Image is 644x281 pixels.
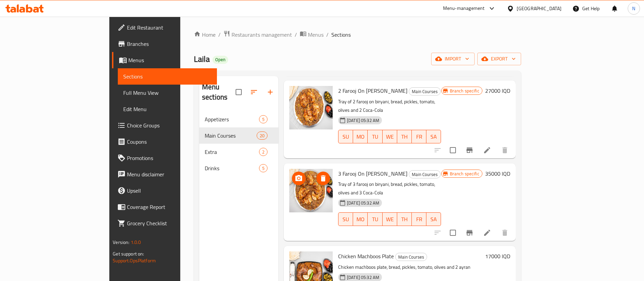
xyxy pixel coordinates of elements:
span: Coupons [127,138,211,146]
div: Appetizers5 [199,111,278,127]
button: TH [397,130,412,143]
button: WE [383,130,397,143]
button: delete [497,225,513,241]
button: Branch-specific-item [461,142,478,158]
h2: Menu sections [202,82,236,102]
span: TU [370,132,380,142]
span: 2 Farooj On [PERSON_NAME] [338,86,407,96]
span: MO [356,214,365,224]
div: items [259,115,268,123]
span: N [632,5,635,12]
span: Branch specific [447,171,482,177]
span: Coverage Report [127,203,211,211]
button: SA [426,212,441,226]
a: Promotions [112,150,217,166]
a: Sections [118,68,217,85]
span: Main Courses [205,131,257,140]
button: upload picture [292,172,306,185]
button: FR [412,212,426,226]
span: Sort sections [246,84,262,100]
span: Menu disclaimer [127,170,211,178]
span: export [483,55,516,63]
button: SU [338,130,353,143]
a: Coverage Report [112,199,217,215]
span: SA [429,214,438,224]
img: 2 Farooj On Biryani Tray [289,86,333,129]
span: [DATE] 05:32 AM [344,117,382,124]
span: WE [385,214,394,224]
span: Branch specific [447,88,482,94]
button: WE [383,212,397,226]
button: TU [368,130,382,143]
span: Grocery Checklist [127,219,211,227]
span: SA [429,132,438,142]
span: Drinks [205,164,259,172]
span: TU [370,214,380,224]
a: Edit Restaurant [112,19,217,36]
nav: Menu sections [199,108,278,179]
div: items [257,131,268,140]
button: import [431,53,475,65]
span: 5 [259,165,267,172]
span: Get support on: [113,249,144,258]
span: TH [400,132,409,142]
div: Extra2 [199,144,278,160]
span: [DATE] 05:32 AM [344,274,382,281]
button: Add section [262,84,278,100]
span: Version: [113,238,129,247]
span: [DATE] 05:32 AM [344,200,382,206]
span: 3 Farooj On [PERSON_NAME] [338,169,407,179]
span: Select all sections [232,85,246,99]
a: Menus [300,30,324,39]
span: Main Courses [395,253,427,261]
button: delete [497,142,513,158]
h6: 17000 IQD [485,251,510,261]
div: Main Courses [409,87,441,95]
a: Edit menu item [483,146,491,154]
p: Tray of 3 farooj on biryani, bread, pickles, tomato, olives and 3 Coca-Cola [338,180,441,197]
nav: breadcrumb [194,30,521,39]
a: Restaurants management [223,30,292,39]
span: FR [415,214,424,224]
span: 20 [257,133,267,139]
div: items [259,164,268,172]
span: Chicken Machboos Plate [338,251,394,261]
button: SA [426,130,441,143]
button: FR [412,130,426,143]
a: Grocery Checklist [112,215,217,231]
span: SU [341,132,350,142]
div: Drinks5 [199,160,278,176]
span: TH [400,214,409,224]
a: Full Menu View [118,85,217,101]
span: Upsell [127,187,211,195]
a: Edit Menu [118,101,217,117]
span: Select to update [446,226,460,240]
li: / [295,31,297,39]
a: Support.OpsPlatform [113,256,156,265]
div: Extra [205,148,259,156]
span: Main Courses [409,88,440,95]
span: Select to update [446,143,460,157]
span: Sections [331,31,351,39]
span: Edit Restaurant [127,23,211,32]
div: Main Courses [409,170,441,178]
span: Branches [127,40,211,48]
span: import [437,55,469,63]
a: Menu disclaimer [112,166,217,182]
span: Main Courses [409,171,440,178]
button: MO [353,130,368,143]
p: Chicken machboos plate, bread, pickles, tomato, olives and 2 ayran [338,263,482,271]
span: MO [356,132,365,142]
a: Branches [112,36,217,52]
span: WE [385,132,394,142]
div: Main Courses20 [199,127,278,144]
li: / [218,31,221,39]
span: Menus [308,31,324,39]
span: Menus [128,56,211,64]
h6: 27000 IQD [485,86,510,95]
span: Edit Menu [123,105,211,113]
img: 3 Farooj On Biryani Tray [289,169,333,212]
span: Sections [123,72,211,81]
button: MO [353,212,368,226]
